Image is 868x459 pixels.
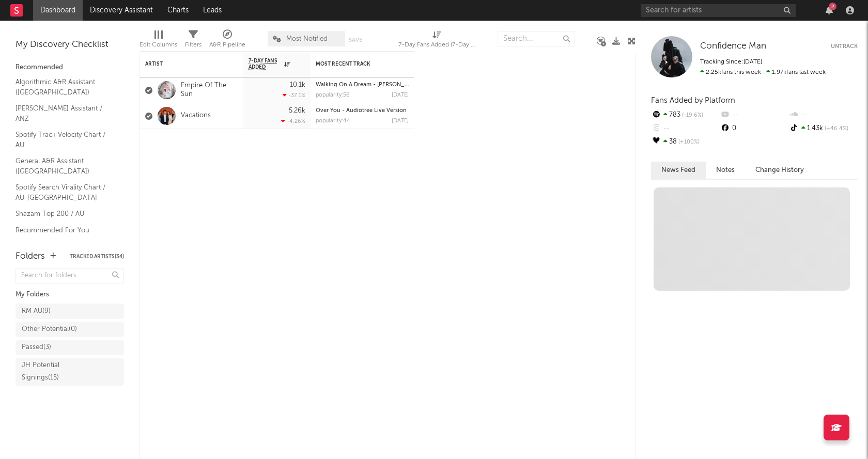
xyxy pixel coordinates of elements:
div: 7-Day Fans Added (7-Day Fans Added) [398,26,476,56]
div: A&R Pipeline [209,39,245,51]
div: 2 [829,3,836,10]
div: Passed ( 3 ) [22,341,51,354]
a: Spotify Search Virality Chart / AU-[GEOGRAPHIC_DATA] [16,182,114,203]
a: Shazam Top 200 / AU [16,208,114,219]
a: General A&R Assistant ([GEOGRAPHIC_DATA]) [16,155,114,177]
span: Tracking Since: [DATE] [700,59,762,65]
input: Search for artists [641,4,796,17]
div: [DATE] [392,118,409,124]
div: -- [789,108,858,122]
button: Tracked Artists(34) [70,254,124,259]
div: -4.26 % [281,118,305,124]
div: 38 [651,135,720,149]
button: 2 [826,6,833,14]
a: Walking On A Dream - [PERSON_NAME] Remix [316,82,440,88]
a: Other Potential(0) [16,322,124,337]
a: RM AU(9) [16,304,124,319]
div: Edit Columns [139,39,177,51]
div: A&R Pipeline [209,26,245,56]
div: popularity: 44 [316,118,350,124]
span: Most Notified [286,36,328,42]
a: Confidence Man [700,41,766,52]
a: Passed(3) [16,340,124,355]
a: Vacations [181,112,211,120]
div: popularity: 56 [316,92,350,98]
a: Recommended For You [16,225,114,236]
div: My Discovery Checklist [16,39,124,51]
div: 5.26k [289,107,305,114]
div: 0 [720,122,788,135]
div: Edit Columns [139,26,177,56]
div: RM AU ( 9 ) [22,305,51,318]
div: JH Potential Signings ( 15 ) [22,359,95,384]
div: Recommended [16,61,124,74]
div: 783 [651,108,720,122]
input: Search... [498,31,575,46]
div: 10.1k [290,82,305,88]
div: Other Potential ( 0 ) [22,323,77,336]
span: Confidence Man [700,42,766,51]
div: Filters [185,39,202,51]
a: [PERSON_NAME] Assistant / ANZ [16,103,114,124]
button: Change History [745,162,814,179]
button: Save [349,37,362,43]
div: [DATE] [392,92,409,98]
div: Folders [16,250,45,263]
input: Search for folders... [16,268,124,283]
button: Untrack [831,41,858,52]
div: Over You - Audiotree Live Version [316,108,409,114]
div: -- [651,122,720,135]
span: 1.97k fans last week [700,69,826,75]
button: News Feed [651,162,706,179]
a: Empire Of The Sun [181,82,238,99]
a: Algorithmic A&R Assistant ([GEOGRAPHIC_DATA]) [16,76,114,98]
div: Artist [145,61,223,67]
div: -37.1 % [283,92,305,99]
span: +100 % [677,139,700,145]
button: Notes [706,162,745,179]
span: 2.25k fans this week [700,69,761,75]
div: 1.43k [789,122,858,135]
div: Most Recent Track [316,61,393,67]
a: JH Potential Signings(15) [16,358,124,386]
a: Over You - Audiotree Live Version [316,108,407,114]
div: 7-Day Fans Added (7-Day Fans Added) [398,39,476,51]
span: 7-Day Fans Added [249,58,282,70]
span: Fans Added by Platform [651,97,735,104]
a: Spotify Track Velocity Chart / AU [16,129,114,150]
div: Walking On A Dream - Marlon Hoffstadt Remix [316,82,409,88]
div: -- [720,108,788,122]
span: -19.6 % [680,113,703,118]
span: +46.4 % [823,126,848,132]
div: Filters [185,26,202,56]
div: My Folders [16,289,124,301]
